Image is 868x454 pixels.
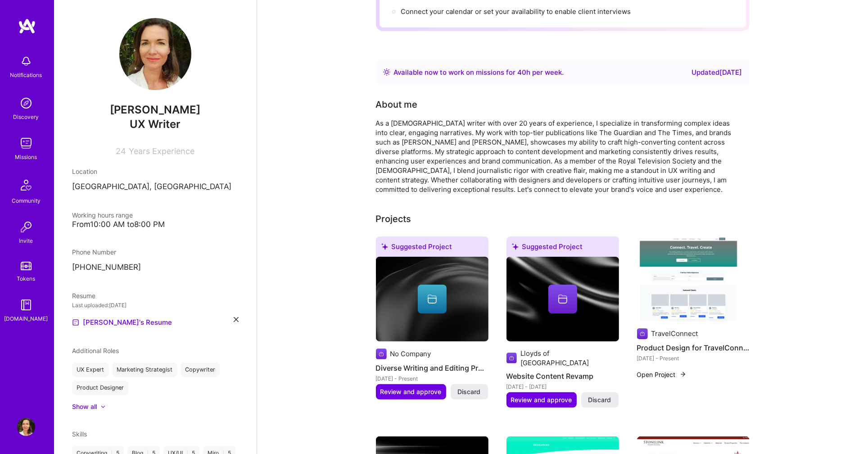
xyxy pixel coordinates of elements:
[72,300,239,310] div: Last uploaded: [DATE]
[72,248,116,256] span: Phone Number
[376,362,488,374] h4: Diverse Writing and Editing Projects
[18,18,36,34] img: logo
[458,387,481,396] span: Discard
[17,418,35,436] img: User Avatar
[376,374,488,383] div: [DATE] - Present
[17,274,36,283] div: Tokens
[390,349,431,359] div: No Company
[15,152,37,162] div: Missions
[506,392,577,408] button: Review and approve
[72,262,239,273] p: [PHONE_NUMBER]
[376,118,736,194] div: As a [DEMOGRAPHIC_DATA] writer with over 20 years of experience, I specialize in transforming com...
[15,174,37,196] img: Community
[130,118,181,131] span: UX Writer
[15,418,37,436] a: User Avatar
[637,342,750,354] h4: Product Design for TravelConnect
[518,68,527,77] span: 40
[119,18,191,90] img: User Avatar
[112,363,177,377] div: Marketing Strategist
[10,70,42,80] div: Notifications
[72,167,239,176] div: Location
[5,314,48,323] div: [DOMAIN_NAME]
[679,371,687,378] img: arrow-right
[17,52,35,70] img: bell
[72,381,128,395] div: Product Designer
[17,218,35,236] img: Invite
[376,349,387,359] img: Company logo
[17,94,35,112] img: discovery
[512,243,519,250] i: icon SuggestedTeams
[21,262,32,270] img: tokens
[394,67,564,78] div: Available now to work on missions for h per week .
[376,212,411,226] div: Projects
[506,236,619,260] div: Suggested Project
[637,354,750,363] div: [DATE] - Present
[401,7,631,16] span: Connect your calendar or set your availability to enable client interviews
[116,146,127,156] span: 24
[72,347,119,354] span: Additional Roles
[506,353,517,363] img: Company logo
[129,146,195,156] span: Years Experience
[72,220,239,229] div: From 10:00 AM to 8:00 PM
[581,392,619,408] button: Discard
[637,236,750,321] img: Product Design for TravelConnect
[506,382,619,391] div: [DATE] - [DATE]
[72,292,95,300] span: Resume
[381,243,388,250] i: icon SuggestedTeams
[383,68,390,76] img: Availability
[451,384,488,400] button: Discard
[506,370,619,382] h4: Website Content Revamp
[637,328,648,339] img: Company logo
[72,182,239,192] p: [GEOGRAPHIC_DATA], [GEOGRAPHIC_DATA]
[520,349,619,368] div: Lloyds of [GEOGRAPHIC_DATA]
[234,317,239,322] i: icon Close
[376,384,446,400] button: Review and approve
[14,112,39,122] div: Discovery
[72,319,79,326] img: Resume
[17,296,35,314] img: guide book
[72,103,239,117] span: [PERSON_NAME]
[506,257,619,341] img: cover
[12,196,41,205] div: Community
[72,211,133,219] span: Working hours range
[588,395,611,404] span: Discard
[376,98,418,111] div: About me
[511,395,572,404] span: Review and approve
[72,402,97,411] div: Show all
[181,363,220,377] div: Copywriter
[72,430,87,438] span: Skills
[376,257,488,341] img: cover
[72,317,172,328] a: [PERSON_NAME]'s Resume
[692,67,742,78] div: Updated [DATE]
[376,236,488,260] div: Suggested Project
[19,236,33,245] div: Invite
[380,387,442,396] span: Review and approve
[72,363,108,377] div: UX Expert
[651,329,698,338] div: TravelConnect
[17,134,35,152] img: teamwork
[637,370,687,379] button: Open Project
